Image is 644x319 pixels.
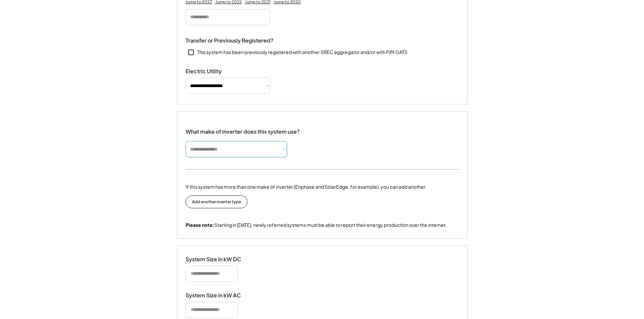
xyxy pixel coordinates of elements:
button: Add another inverter type [186,195,247,208]
div: Electric Utility [186,68,253,75]
div: Starting in [DATE], newly referred systems must be able to report their energy production over th... [186,222,447,229]
div: System Size in kW DC [186,256,253,263]
div: What make of inverter does this system use? [186,122,300,137]
strong: Please note: [186,222,214,228]
div: If this system has more than one make of inverter (Enphase and SolarEdge, for example), you can a... [186,183,427,190]
div: This system has been previously registered with another SREC aggregator and/or with PJM GATS [197,49,407,56]
div: System Size in kW AC [186,292,253,299]
div: Transfer or Previously Registered? [186,37,273,44]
